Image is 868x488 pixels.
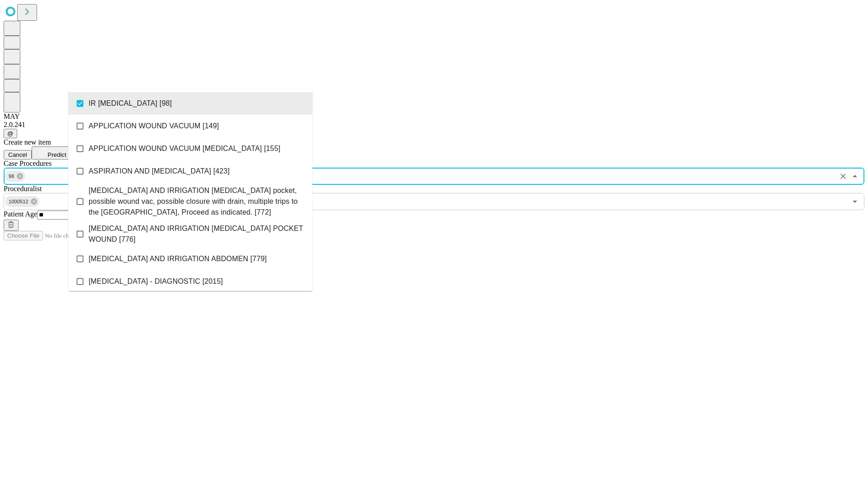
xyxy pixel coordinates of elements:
[5,171,18,182] span: 98
[89,223,305,245] span: [MEDICAL_DATA] AND IRRIGATION [MEDICAL_DATA] POCKET WOUND [776]
[47,151,66,158] span: Predict
[5,196,39,207] div: 1000512
[4,121,864,129] div: 2.0.241
[32,146,73,160] button: Predict
[4,210,37,218] span: Patient Age
[89,166,230,177] span: ASPIRATION AND [MEDICAL_DATA] [423]
[4,138,51,146] span: Create new item
[89,276,223,287] span: [MEDICAL_DATA] - DIAGNOSTIC [2015]
[4,185,42,192] span: Proceduralist
[849,170,861,183] button: Close
[837,170,849,183] button: Clear
[7,130,14,137] span: @
[4,113,864,121] div: MAY
[4,160,52,167] span: Scheduled Procedure
[89,98,172,109] span: IR [MEDICAL_DATA] [98]
[89,143,280,154] span: APPLICATION WOUND VACUUM [MEDICAL_DATA] [155]
[89,253,267,264] span: [MEDICAL_DATA] AND IRRIGATION ABDOMEN [779]
[5,171,25,182] div: 98
[8,151,27,158] span: Cancel
[849,195,861,208] button: Open
[4,150,32,160] button: Cancel
[5,197,32,207] span: 1000512
[89,121,219,131] span: APPLICATION WOUND VACUUM [149]
[89,185,305,218] span: [MEDICAL_DATA] AND IRRIGATION [MEDICAL_DATA] pocket, possible wound vac, possible closure with dr...
[4,129,17,138] button: @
